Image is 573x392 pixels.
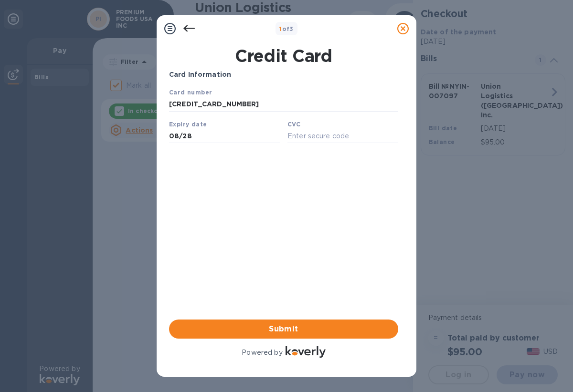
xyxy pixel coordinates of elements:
b: Card Information [169,71,231,78]
p: Powered by [242,348,282,358]
span: 1 [279,25,282,32]
b: of 3 [279,25,294,32]
h1: Credit Card [165,46,402,66]
button: Submit [169,320,398,339]
span: Submit [177,323,391,335]
iframe: Your browser does not support iframes [169,87,398,144]
img: Logo [286,346,326,358]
